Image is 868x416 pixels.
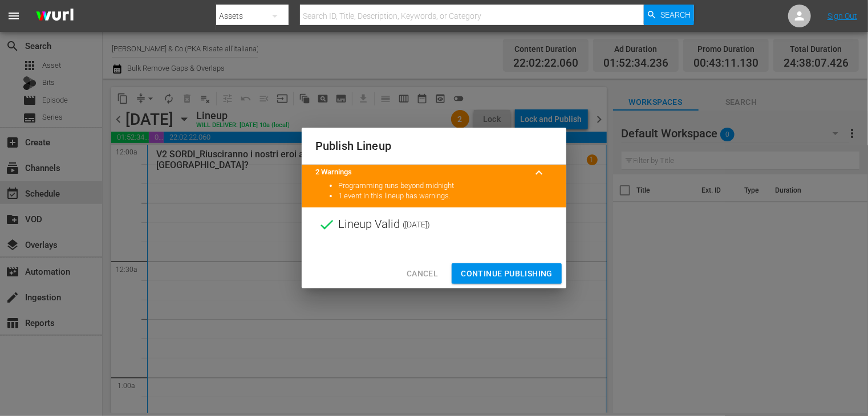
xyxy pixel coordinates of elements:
span: keyboard_arrow_up [532,166,546,180]
button: Cancel [398,263,447,284]
span: ( [DATE] ) [403,216,430,233]
title: 2 Warnings [315,167,525,178]
img: ans4CAIJ8jUAAAAAAAAAAAAAAAAAAAAAAAAgQb4GAAAAAAAAAAAAAAAAAAAAAAAAJMjXAAAAAAAAAAAAAAAAAAAAAAAAgAT5G... [27,3,82,30]
li: Programming runs beyond midnight [338,181,553,191]
span: Cancel [407,267,438,281]
div: Lineup Valid [302,207,566,242]
span: menu [7,9,21,23]
button: Continue Publishing [452,263,562,284]
h2: Publish Lineup [315,137,553,155]
li: 1 event in this lineup has warnings. [338,191,553,202]
span: Search [660,5,691,25]
span: Continue Publishing [461,267,553,281]
a: Sign Out [828,11,857,21]
button: keyboard_arrow_up [525,159,553,186]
